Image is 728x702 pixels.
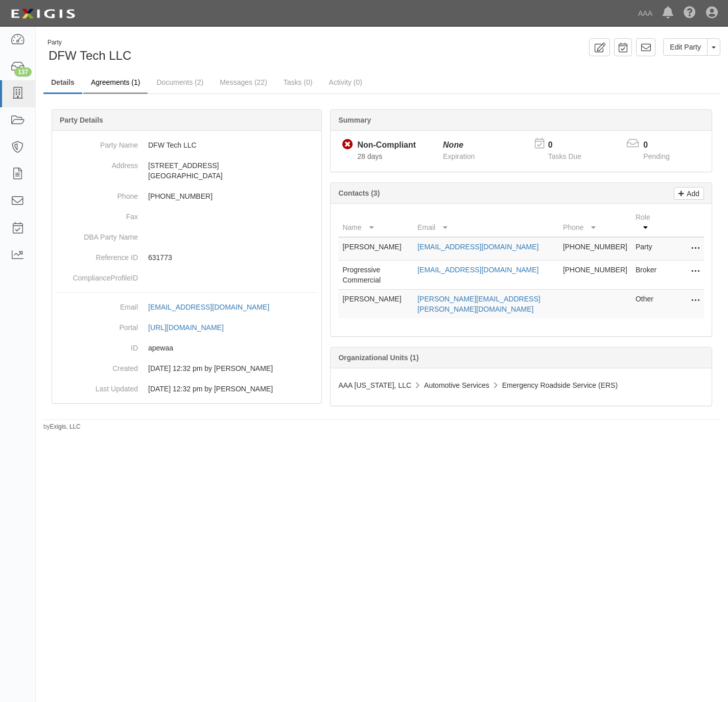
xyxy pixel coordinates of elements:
[149,72,211,92] a: Documents (2)
[321,72,370,92] a: Activity (0)
[338,208,413,237] th: Name
[56,297,138,312] dt: Email
[56,247,138,263] dt: Reference ID
[56,155,317,186] dd: [STREET_ADDRESS] [GEOGRAPHIC_DATA]
[443,141,463,149] i: None
[417,243,538,251] a: [EMAIL_ADDRESS][DOMAIN_NAME]
[43,38,374,64] div: DFW Tech LLC
[48,38,131,47] div: Party
[643,152,669,160] span: Pending
[417,266,538,274] a: [EMAIL_ADDRESS][DOMAIN_NAME]
[83,72,148,94] a: Agreements (1)
[502,381,618,389] span: Emergency Roadside Service (ERS)
[631,208,663,237] th: Role
[60,116,103,124] b: Party Details
[148,323,235,332] a: [URL][DOMAIN_NAME]
[43,423,81,431] small: by
[338,290,413,319] td: [PERSON_NAME]
[559,208,631,237] th: Phone
[148,303,280,311] a: [EMAIL_ADDRESS][DOMAIN_NAME]
[212,72,275,92] a: Messages (22)
[56,379,138,394] dt: Last Updated
[559,261,631,290] td: [PHONE_NUMBER]
[357,152,382,160] span: Since 08/13/2025
[56,135,317,155] dd: DFW Tech LLC
[56,358,138,373] dt: Created
[548,139,594,151] p: 0
[357,139,416,151] div: Non-Compliant
[684,188,699,199] p: Add
[56,135,138,150] dt: Party Name
[8,5,78,23] img: logo-5460c22ac91f19d4615b14bd174203de0afe785f0fc80cf4dbbc73dc1793850b.png
[338,189,380,197] b: Contacts (3)
[14,67,32,77] div: 137
[338,381,411,389] span: AAA [US_STATE], LLC
[631,237,663,261] td: Party
[148,302,269,312] div: [EMAIL_ADDRESS][DOMAIN_NAME]
[148,252,317,263] p: 631773
[631,290,663,319] td: Other
[49,49,131,62] span: DFW Tech LLC
[56,186,138,201] dt: Phone
[56,338,138,353] dt: ID
[443,152,475,160] span: Expiration
[56,358,317,379] dd: 06/11/2024 12:32 pm by Benjamin Tully
[276,72,320,92] a: Tasks (0)
[674,187,704,200] a: Add
[56,317,138,333] dt: Portal
[56,186,317,206] dd: [PHONE_NUMBER]
[50,423,81,430] a: Exigis, LLC
[342,139,353,150] i: Non-Compliant
[559,237,631,261] td: [PHONE_NUMBER]
[56,379,317,399] dd: 06/11/2024 12:32 pm by Benjamin Tully
[56,227,138,242] dt: DBA Party Name
[338,261,413,290] td: Progressive Commercial
[56,268,138,283] dt: ComplianceProfileID
[413,208,559,237] th: Email
[338,116,371,124] b: Summary
[56,338,317,358] dd: apewaa
[417,295,540,313] a: [PERSON_NAME][EMAIL_ADDRESS][PERSON_NAME][DOMAIN_NAME]
[548,152,581,160] span: Tasks Due
[643,139,682,151] p: 0
[631,261,663,290] td: Broker
[633,3,657,24] a: AAA
[424,381,489,389] span: Automotive Services
[684,7,696,19] i: Help Center - Complianz
[663,38,708,56] a: Edit Party
[338,354,418,362] b: Organizational Units (1)
[338,237,413,261] td: [PERSON_NAME]
[43,72,82,94] a: Details
[56,206,138,222] dt: Fax
[56,155,138,171] dt: Address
